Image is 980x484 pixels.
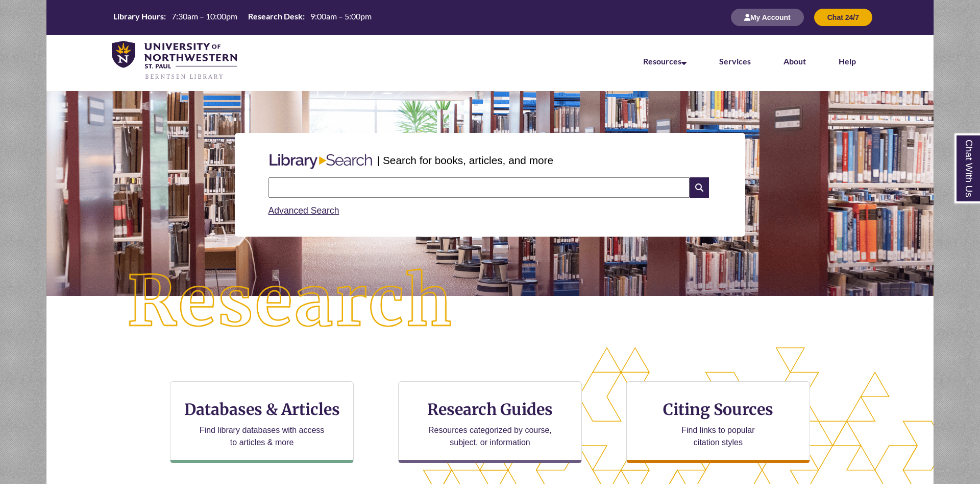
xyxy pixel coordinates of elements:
button: My Account [731,9,804,26]
p: Find links to popular citation styles [668,424,768,449]
a: Databases & Articles Find library databases with access to articles & more [170,381,354,463]
p: | Search for books, articles, and more [377,152,553,168]
th: Library Hours: [109,11,167,22]
span: 9:00am – 5:00pm [310,11,372,21]
a: Research Guides Resources categorized by course, subject, or information [398,381,582,463]
span: 7:30am – 10:00pm [171,11,237,21]
th: Research Desk: [244,11,306,22]
a: My Account [731,13,804,21]
a: Citing Sources Find links to popular citation styles [626,381,810,463]
a: Hours Today [109,11,376,25]
img: Research [91,233,490,372]
img: UNWSP Library Logo [112,41,237,81]
h3: Citing Sources [656,400,780,419]
a: Advanced Search [268,205,339,216]
img: Libary Search [264,150,377,173]
a: About [783,56,806,66]
h3: Research Guides [407,400,573,419]
i: Search [690,177,709,198]
a: Chat 24/7 [814,13,872,21]
h3: Databases & Articles [179,400,345,419]
a: Services [719,56,751,66]
a: Resources [643,56,687,66]
button: Chat 24/7 [814,9,872,26]
p: Find library databases with access to articles & more [195,424,329,449]
table: Hours Today [109,11,376,24]
a: Help [839,56,856,66]
p: Resources categorized by course, subject, or information [424,424,557,449]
